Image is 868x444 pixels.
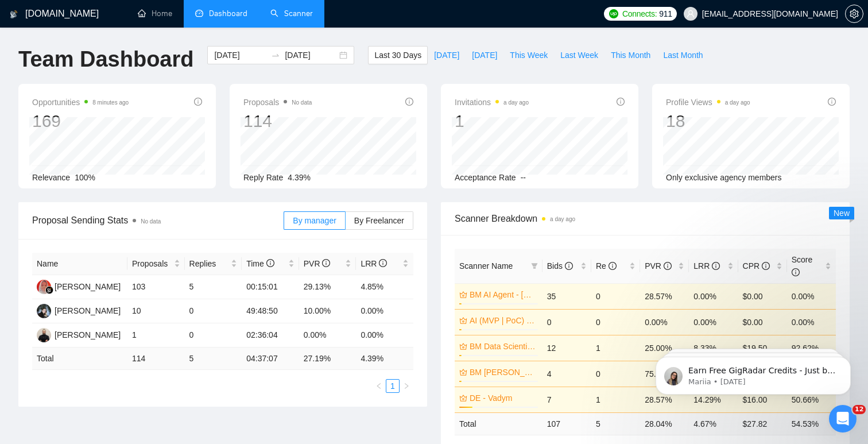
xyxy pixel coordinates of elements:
td: 4.67 % [689,412,738,435]
td: Total [32,348,127,370]
span: Connects: [622,7,657,20]
td: 0.00% [356,299,413,323]
td: 7 [542,387,591,412]
li: Next Page [400,379,413,393]
td: 5 [185,275,242,299]
img: upwork-logo.png [609,9,618,18]
span: By Freelancer [354,216,404,225]
td: Total [455,412,542,435]
td: 1 [591,387,640,412]
time: a day ago [725,99,750,106]
td: 0.00% [299,323,356,348]
span: Reply Rate [243,173,283,182]
td: 4.39 % [356,348,413,370]
span: info-circle [609,262,617,270]
li: 1 [386,379,400,393]
span: Proposals [132,257,172,270]
iframe: Intercom live chat [829,405,857,433]
button: setting [845,5,863,23]
span: This Month [611,49,650,61]
span: PVR [645,261,672,271]
span: Last 30 Days [374,49,421,61]
td: 10.00% [299,299,356,323]
td: 0 [591,309,640,335]
a: DE - Vadym [470,392,536,404]
span: info-circle [828,98,836,106]
img: VS [37,328,51,342]
span: LRR [361,259,387,268]
span: 911 [659,7,672,20]
div: 1 [455,110,529,132]
span: Last Week [560,49,598,61]
span: Score [792,255,813,277]
button: Last 30 Days [368,46,428,64]
td: 0.00% [787,309,836,335]
td: $0.00 [738,283,787,309]
span: Bids [547,261,573,271]
span: No data [141,218,161,225]
span: Scanner Name [459,261,513,271]
button: Last Month [657,46,709,64]
td: 0 [185,323,242,348]
td: 28.57% [640,283,689,309]
span: info-circle [266,259,274,267]
span: Time [246,259,274,268]
input: Start date [214,49,266,61]
span: No data [292,99,312,106]
td: 5 [591,412,640,435]
span: Re [596,261,617,271]
span: swap-right [271,51,280,60]
td: $0.00 [738,309,787,335]
span: user [687,10,695,18]
td: 04:37:07 [242,348,299,370]
div: 114 [243,110,312,132]
span: to [271,51,280,60]
span: left [375,383,382,389]
th: Proposals [127,253,185,275]
a: searchScanner [270,9,313,18]
a: BM AI Agent - [PERSON_NAME] [470,288,536,301]
input: End date [285,49,337,61]
span: -- [521,173,526,182]
span: info-circle [405,98,413,106]
td: 4.85% [356,275,413,299]
img: LB [37,304,51,318]
span: Proposals [243,95,312,109]
a: BM [PERSON_NAME] [470,366,536,379]
span: dashboard [195,9,203,17]
button: This Month [604,46,657,64]
td: 00:15:01 [242,275,299,299]
h1: Team Dashboard [18,46,193,73]
td: 02:36:04 [242,323,299,348]
td: 114 [127,348,185,370]
td: 0 [591,361,640,387]
span: CPR [743,261,770,271]
span: Opportunities [32,95,129,109]
a: BM Data Scientist - [PERSON_NAME] [470,340,536,353]
td: 0.00% [689,283,738,309]
button: This Week [503,46,554,64]
span: [DATE] [434,49,459,61]
span: crown [459,368,467,376]
td: 49:48:50 [242,299,299,323]
span: crown [459,316,467,325]
td: 0.00% [689,309,738,335]
td: 5 [185,348,242,370]
td: 0.00% [787,283,836,309]
td: 1 [591,335,640,361]
td: 10 [127,299,185,323]
button: left [372,379,386,393]
img: logo [10,5,18,24]
span: PVR [304,259,331,268]
span: 100% [75,173,95,182]
div: [PERSON_NAME] [55,329,121,341]
time: a day ago [550,216,575,222]
span: Proposal Sending Stats [32,213,284,227]
th: Replies [185,253,242,275]
span: crown [459,291,467,299]
td: $ 27.82 [738,412,787,435]
td: 27.19 % [299,348,356,370]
